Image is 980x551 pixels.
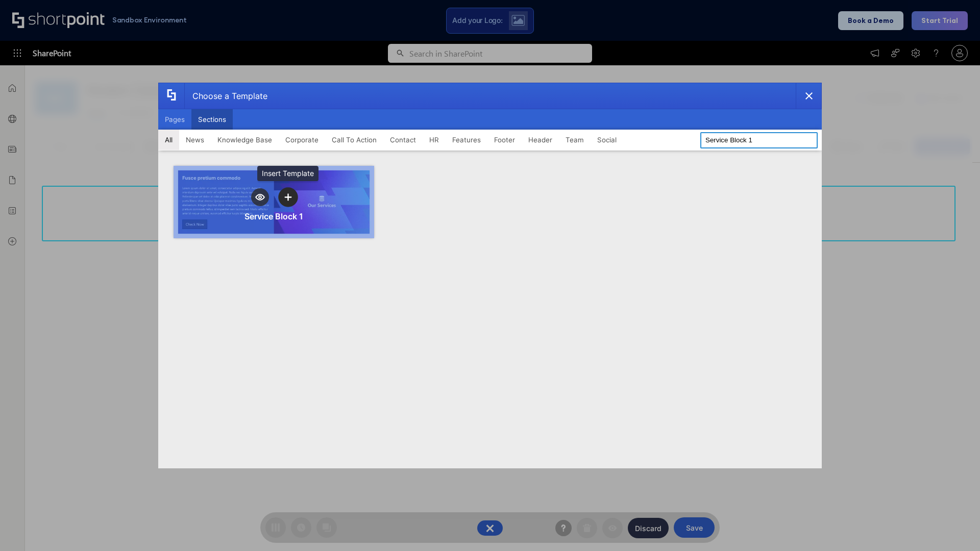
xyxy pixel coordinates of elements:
button: Social [591,130,623,150]
button: Knowledge Base [211,130,279,150]
input: Search [700,132,818,148]
div: Service Block 1 [244,211,303,221]
button: Features [446,130,487,150]
button: Contact [383,130,423,150]
button: HR [423,130,446,150]
button: Sections [191,109,233,130]
button: News [179,130,211,150]
button: All [158,130,179,150]
button: Footer [487,130,522,150]
div: Choose a Template [184,83,267,109]
button: Team [559,130,591,150]
button: Call To Action [325,130,383,150]
iframe: Chat Widget [929,502,980,551]
div: template selector [158,83,822,468]
button: Pages [158,109,191,130]
button: Header [522,130,559,150]
button: Corporate [279,130,325,150]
